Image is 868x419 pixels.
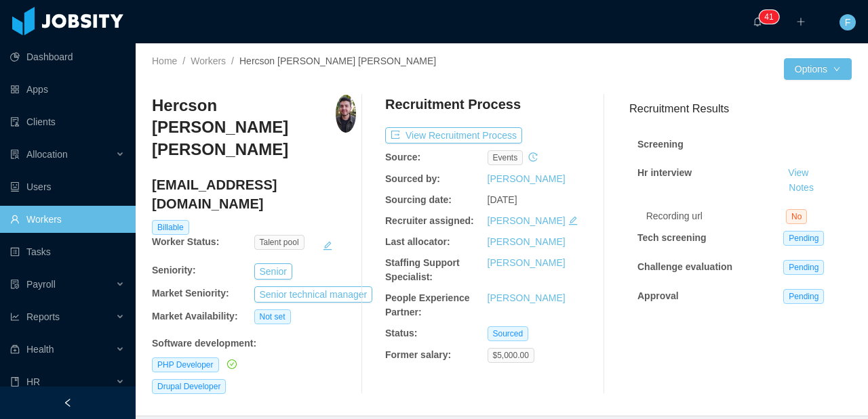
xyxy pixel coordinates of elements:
i: icon: solution [10,150,20,159]
span: No [786,209,807,224]
h3: Recruitment Results [629,100,852,117]
strong: Tech screening [637,232,707,243]
i: icon: bell [753,17,762,26]
a: icon: check-circle [224,359,237,370]
strong: Approval [637,290,679,301]
b: Source: [385,152,420,162]
a: [PERSON_NAME] [488,292,566,303]
b: Worker Status: [152,236,219,247]
div: Recording url [646,209,786,223]
b: Former salary: [385,349,451,360]
a: [PERSON_NAME] [488,173,566,184]
strong: Challenge evaluation [637,261,732,272]
h3: Hercson [PERSON_NAME] [PERSON_NAME] [152,95,336,160]
span: / [182,56,185,66]
b: Seniority: [152,265,196,275]
a: icon: pie-chartDashboard [10,43,125,70]
button: Notes [783,180,819,196]
span: PHP Developer [152,357,219,372]
span: HR [26,376,40,387]
h4: Recruitment Process [385,95,521,114]
span: Allocation [26,149,68,160]
i: icon: file-protect [10,280,20,289]
button: Senior [254,263,292,280]
span: Reports [26,311,60,322]
b: Staffing Support Specialist: [385,257,460,282]
b: Last allocator: [385,236,450,247]
a: icon: userWorkers [10,206,125,233]
sup: 41 [759,10,778,24]
strong: Hr interview [637,167,692,178]
a: icon: auditClients [10,108,125,135]
h4: [EMAIL_ADDRESS][DOMAIN_NAME] [152,175,356,213]
span: events [488,150,524,165]
span: / [231,56,234,66]
i: icon: book [10,377,20,387]
a: View [783,167,813,178]
a: icon: exportView Recruitment Process [385,130,522,141]
span: Hercson [PERSON_NAME] [PERSON_NAME] [239,56,436,66]
b: Software development : [152,338,256,349]
button: Optionsicon: down [784,58,852,80]
i: icon: line-chart [10,312,20,322]
span: F [845,14,851,30]
a: [PERSON_NAME] [488,215,566,226]
i: icon: check-circle [227,359,237,369]
span: Sourced [488,326,529,341]
button: Senior technical manager [254,286,373,303]
button: icon: exportView Recruitment Process [385,127,522,144]
a: icon: profileTasks [10,238,125,265]
i: icon: history [528,152,538,162]
button: edit [322,235,333,257]
span: Drupal Developer [152,379,226,394]
a: [PERSON_NAME] [488,257,566,268]
a: icon: robotUsers [10,173,125,200]
b: People Experience Partner: [385,292,470,317]
b: Recruiter assigned: [385,215,474,226]
a: Workers [191,56,226,66]
i: icon: edit [568,216,578,225]
p: 4 [764,10,769,24]
span: Pending [783,289,824,304]
p: 1 [769,10,774,24]
b: Market Seniority: [152,288,229,299]
span: Talent pool [254,235,304,250]
span: [DATE] [488,194,517,205]
span: Pending [783,231,824,246]
span: Pending [783,260,824,275]
a: icon: appstoreApps [10,76,125,103]
strong: Screening [637,139,684,150]
span: Payroll [26,279,56,290]
b: Status: [385,328,417,338]
i: icon: medicine-box [10,345,20,354]
span: Health [26,344,54,355]
span: Not set [254,309,291,324]
a: [PERSON_NAME] [488,236,566,247]
b: Sourced by: [385,173,440,184]
a: Home [152,56,177,66]
span: Billable [152,220,189,235]
i: icon: plus [796,17,806,26]
img: 06afdd10-5fe8-11e9-881a-3d231adde2d8_66563e66c5745-400w.png [336,95,356,133]
b: Market Availability: [152,311,238,322]
b: Sourcing date: [385,194,452,205]
span: $5,000.00 [488,348,534,363]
